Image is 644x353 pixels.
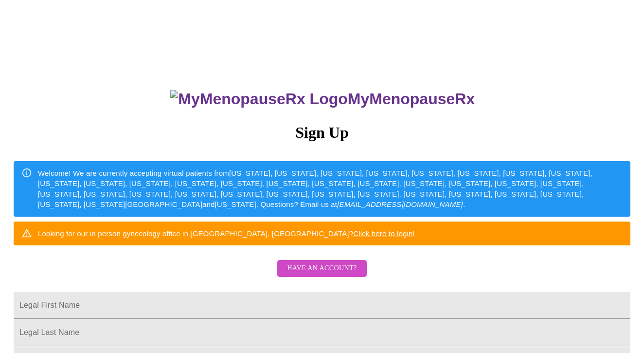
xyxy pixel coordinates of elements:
[38,164,623,214] div: Welcome! We are currently accepting virtual patients from [US_STATE], [US_STATE], [US_STATE], [US...
[337,200,463,208] em: [EMAIL_ADDRESS][DOMAIN_NAME]
[277,260,366,277] button: Have an account?
[275,271,369,279] a: Have an account?
[170,90,347,108] img: MyMenopauseRx Logo
[15,90,631,108] h3: MyMenopauseRx
[38,224,415,242] div: Looking for our in person gynecology office in [GEOGRAPHIC_DATA], [GEOGRAPHIC_DATA]?
[353,229,415,238] a: Click here to login!
[14,124,630,142] h3: Sign Up
[287,262,357,275] span: Have an account?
